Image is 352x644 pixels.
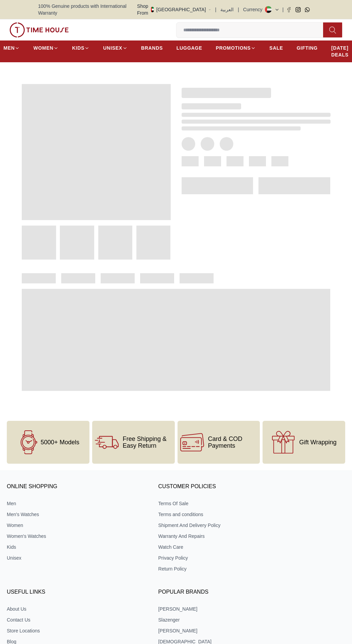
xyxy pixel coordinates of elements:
[269,42,283,54] a: SALE
[243,6,265,13] div: Currency
[297,42,318,54] a: GIFTING
[305,7,310,12] a: Whatsapp
[216,45,251,51] span: PROMOTIONS
[3,45,15,51] span: MEN
[3,42,20,54] a: MEN
[158,555,295,561] a: Privacy Policy
[123,435,172,449] span: Free Shipping & Easy Return
[38,3,137,16] span: 100% Genuine products with International Warranty
[103,45,122,51] span: UNISEX
[137,3,211,16] button: Shop From[GEOGRAPHIC_DATA]
[158,587,295,597] h3: Popular Brands
[141,42,163,54] a: BRANDS
[7,587,143,597] h3: USEFUL LINKS
[158,627,295,634] a: [PERSON_NAME]
[216,42,256,54] a: PROMOTIONS
[296,7,301,12] a: Instagram
[151,7,154,12] img: United Arab Emirates
[208,435,257,449] span: Card & COD Payments
[177,42,202,54] a: LUGGAGE
[220,6,234,13] button: العربية
[158,616,295,623] a: Slazenger
[41,439,80,446] span: 5000+ Models
[158,544,295,550] a: Watch Care
[33,42,58,54] a: WOMEN
[7,533,143,540] a: Women's Watches
[286,7,291,12] a: Facebook
[158,500,295,507] a: Terms Of Sale
[103,42,127,54] a: UNISEX
[7,511,143,518] a: Men's Watches
[7,522,143,529] a: Women
[331,42,349,61] a: [DATE] DEALS
[7,482,143,492] h3: ONLINE SHOPPING
[158,606,295,612] a: [PERSON_NAME]
[215,6,217,13] span: |
[269,45,283,51] span: SALE
[282,6,284,13] span: |
[158,522,295,529] a: Shipment And Delivery Policy
[7,616,143,623] a: Contact Us
[331,45,349,58] span: [DATE] DEALS
[7,606,143,612] a: About Us
[238,6,239,13] span: |
[158,511,295,518] a: Terms and conditions
[177,45,202,51] span: LUGGAGE
[72,45,84,51] span: KIDS
[141,45,163,51] span: BRANDS
[7,544,143,550] a: Kids
[7,627,143,634] a: Store Locations
[7,500,143,507] a: Men
[299,439,337,446] span: Gift Wrapping
[158,533,295,540] a: Warranty And Repairs
[158,482,295,492] h3: CUSTOMER POLICIES
[10,22,69,37] img: ...
[72,42,89,54] a: KIDS
[33,45,53,51] span: WOMEN
[158,565,295,572] a: Return Policy
[7,555,143,561] a: Unisex
[297,45,318,51] span: GIFTING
